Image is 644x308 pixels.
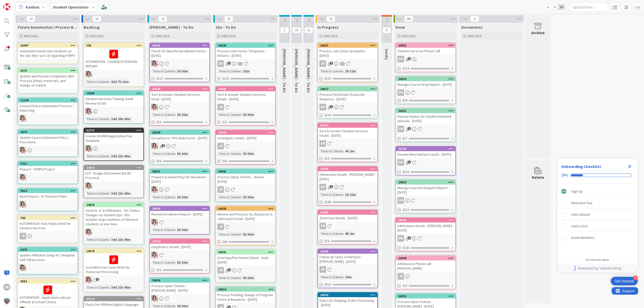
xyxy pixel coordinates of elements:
[156,119,161,125] span: 0/3
[467,34,484,38] span: Add Card...
[18,129,78,157] a: 4679Update Course Extension Policy / ProcedureEW
[397,126,404,132] div: ZM
[150,143,209,149] div: EW
[396,56,455,62] div: ZM
[150,91,209,102] div: Sort & Answer Student Services Email - [DATE]
[559,209,636,220] div: Add a Board is incomplete.
[216,48,275,59] div: Process LOA Forms / Requests / Returns - [DATE]
[319,104,326,110] div: ZM
[84,43,143,69] div: 265AUTOMATION - COURSE EXTENSION REPORT
[151,186,158,193] img: EW
[151,104,158,110] img: EW
[241,151,242,156] span: :
[408,57,411,60] span: 1
[151,68,175,74] div: Time in Column
[84,96,143,107] div: Student Services Training Guide Review & Edit
[20,216,77,220] div: 799
[318,167,377,171] div: 26936
[150,87,209,102] div: 26930Sort & Answer Student Services Email - [DATE]
[318,210,377,221] div: 26933Zmorrison Emails - [DATE]
[217,68,241,74] div: Time in Column
[317,86,378,119] a: 26917Process Parchment Transcript Requests - [DATE]ZM0/14
[84,207,143,227] div: Email to JC & Affiliations - ALL Status Changes to Student Ops. This includes large numbers of bl...
[150,135,209,141] div: Exception to 75% Rule Forms - [DATE]
[18,166,77,172] div: Phase II - FERPA Project
[20,174,26,181] img: EW
[324,34,340,38] span: Add Card...
[241,68,242,74] span: :
[318,123,377,128] div: 26934
[86,129,143,132] div: 22777
[151,151,175,156] div: Time in Column
[151,194,175,200] div: Time in Column
[318,43,377,48] div: 26937
[395,108,456,142] a: 26921Review Genius for Student-Initiated Uploads - [DATE]ZM0/7
[110,191,132,196] div: 34d 21h 49m
[150,43,209,59] div: 26942Check for New Re-Enrollment Forms - [DATE]
[151,112,175,117] div: Time in Column
[20,147,26,153] img: EW
[11,1,23,7] span: Support
[18,43,78,64] a: 20487Automated email sent students on the day they turn 18 regarding FERPA
[396,197,455,204] div: ZM
[396,159,455,166] div: EW
[626,162,634,170] div: Close Checklist
[110,153,132,159] div: 34d 21h 49m
[319,68,343,74] div: Time in Column
[216,87,275,102] div: 26945Sort & Answer Student Services Emails - [DATE]
[396,147,455,151] div: 26758
[320,124,377,127] div: 26934
[318,167,377,182] div: 26936Admissions Emails - [PERSON_NAME] - [DATE]
[320,211,377,214] div: 26933
[242,68,251,74] div: 15m
[318,87,377,102] div: 26917Process Parchment Transcript Requests - [DATE]
[228,62,231,65] span: 2
[110,116,132,122] div: 34d 20h 40m
[318,60,377,67] div: JR
[18,68,78,94] a: 2575Update and Review Completed_NDS Process (Email, transcript, and change of status)
[18,161,78,184] a: 4715Phase II - FERPA ProjectEW
[18,115,77,122] div: EW
[176,151,189,156] div: 5h 50m
[403,207,409,212] span: 0/12
[84,108,143,115] div: EW
[216,91,275,102] div: Sort & Answer Student Services Emails - [DATE]
[216,169,275,185] div: 26941Process Open Tickets - Jhoana - [DATE]
[18,147,77,153] div: EW
[152,131,209,134] div: 26929
[86,92,143,95] div: 19280
[152,170,209,173] div: 26927
[18,161,77,172] div: 4715Phase II - FERPA Project
[109,116,110,122] span: :
[217,60,224,67] div: ZM
[218,131,275,134] div: 26944
[396,48,455,54] div: Student Services Phone Call
[403,98,407,103] span: 0/9
[396,151,455,158] div: Review New HubSpot Leads - [DATE]
[18,103,77,114] div: School Choice Automated Process / Reporting
[150,206,209,217] div: 26926Review Enrollment Report - [DATE]
[396,180,455,196] div: 26915Manage Courses Request Report - [DATE]
[559,197,636,208] div: Welcome Tour is incomplete.
[152,207,209,210] div: 26926
[18,130,77,145] div: 4679Update Course Extension Policy / Procedure
[216,143,275,149] div: JR
[396,109,455,124] div: 26921Review Genius for Student-Initiated Uploads - [DATE]
[396,126,455,132] div: ZM
[86,44,143,47] div: 265
[216,174,275,185] div: Process Open Tickets - Jhoana - [DATE]
[401,34,418,38] span: Add Card...
[18,189,77,193] div: 4013
[330,62,333,65] span: 1
[561,173,568,178] div: 20%
[396,89,455,96] div: ZM
[325,156,329,161] span: 0/3
[109,79,110,84] span: :
[18,188,78,211] a: 4013Need Report - IC Payment PlansEW
[395,76,456,104] a: 26916Manage Course Drop Report - [DATE]ZM0/9
[571,200,593,206] div: Welcome Tour
[18,98,77,103] div: 11194
[403,66,409,71] span: 0/19
[20,201,26,208] img: EW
